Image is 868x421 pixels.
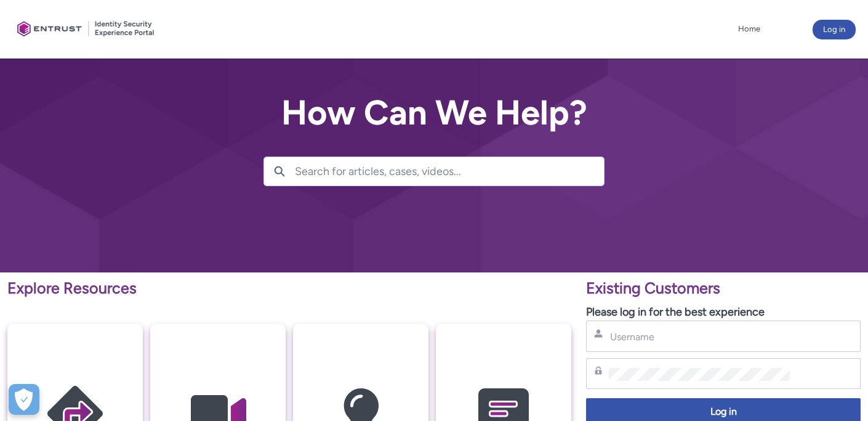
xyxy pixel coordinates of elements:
input: Search for articles, cases, videos... [295,157,604,186]
p: Please log in for the best experience [586,304,861,321]
span: Log in [594,405,853,419]
input: Username [609,330,790,343]
a: Home [735,20,763,38]
div: Cookie Preferences [9,384,39,415]
button: Search [264,157,295,186]
p: Explore Resources [7,277,571,300]
h2: How Can We Help? [263,94,605,132]
button: Open Preferences [9,384,39,415]
button: Log in [813,20,856,39]
p: Existing Customers [586,277,861,300]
